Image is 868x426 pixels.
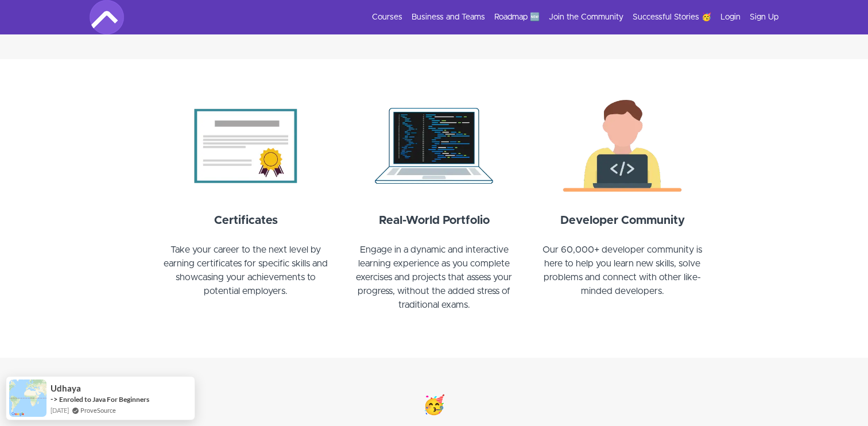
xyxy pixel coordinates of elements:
[494,11,540,23] a: Roadmap 🆕
[720,11,741,23] a: Login
[158,94,333,198] img: Certificates
[347,94,521,198] img: Create a real-world portfolio
[80,405,116,415] a: ProveSource
[412,11,485,23] a: Business and Teams
[51,394,58,404] span: ->
[560,215,685,226] strong: Developer Community
[633,11,711,23] a: Successful Stories 🥳
[51,384,81,393] span: Udhaya
[750,11,778,23] a: Sign Up
[372,11,402,23] a: Courses
[379,215,490,226] strong: Real-World Portfolio
[222,392,646,420] h3: 🥳
[549,11,623,23] a: Join the Community
[535,94,710,198] img: Join out Developer Community
[164,245,328,296] span: Take your career to the next level by earning certificates for specific skills and showcasing you...
[59,395,149,404] a: Enroled to Java For Beginners
[214,215,278,226] strong: Certificates
[51,405,69,415] span: [DATE]
[542,245,702,296] span: Our 60,000+ developer community is here to help you learn new skills, solve problems and connect ...
[9,379,46,417] img: provesource social proof notification image
[347,243,521,326] p: Engage in a dynamic and interactive learning experience as you complete exercises and projects th...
